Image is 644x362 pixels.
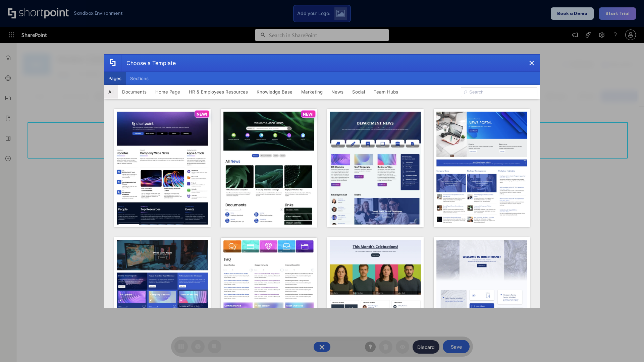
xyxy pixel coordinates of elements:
[184,85,252,99] button: HR & Employees Resources
[369,85,402,99] button: Team Hubs
[104,72,126,85] button: Pages
[252,85,297,99] button: Knowledge Base
[104,85,118,99] button: All
[303,112,314,117] p: NEW!
[197,112,207,117] p: NEW!
[610,330,644,362] iframe: Chat Widget
[348,85,369,99] button: Social
[104,54,540,308] div: template selector
[121,55,176,71] div: Choose a Template
[297,85,327,99] button: Marketing
[126,72,153,85] button: Sections
[151,85,184,99] button: Home Page
[327,85,348,99] button: News
[118,85,151,99] button: Documents
[461,87,537,97] input: Search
